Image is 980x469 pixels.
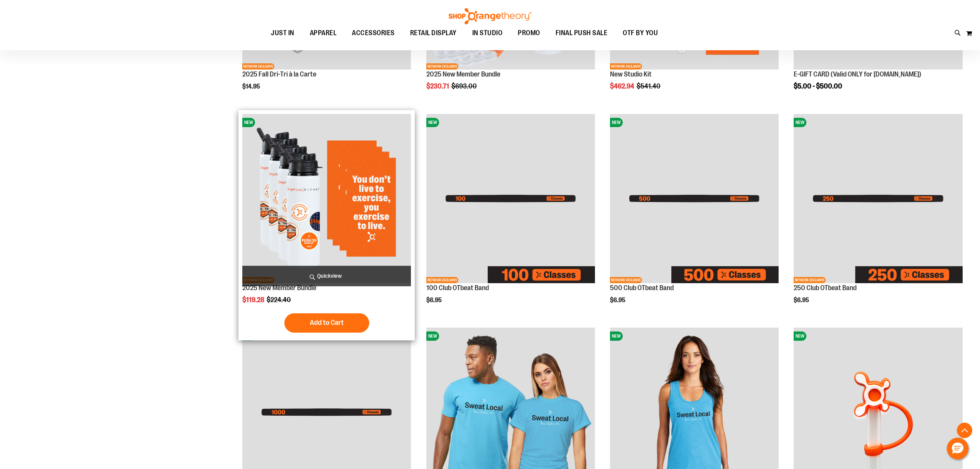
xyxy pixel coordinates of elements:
[402,24,465,42] a: RETAIL DISPLAY
[610,70,652,78] a: New Studio Kit
[242,266,411,286] a: Quickview
[794,297,810,304] span: $6.95
[794,82,842,90] span: $5.00 - $500.00
[794,277,826,283] span: NETWORK EXCLUSIVE
[637,82,662,90] span: $541.40
[267,296,292,304] span: $224.40
[422,110,599,319] div: product
[610,114,779,283] img: Image of 500 Club OTbeat Band
[271,24,294,42] span: JUST IN
[426,114,595,283] img: Image of 100 Club OTbeat Band
[284,313,369,333] button: Add to Cart
[548,24,615,42] a: FINAL PUSH SALE
[610,82,635,90] span: $462.94
[610,297,627,304] span: $6.95
[465,24,510,42] a: IN STUDIO
[556,24,608,42] span: FINAL PUSH SALE
[426,82,450,90] span: $230.71
[794,284,857,292] a: 250 Club OTbeat Band
[794,70,921,78] a: E-GIFT CARD (Valid ONLY for [DOMAIN_NAME])
[242,83,261,90] span: $14.95
[310,318,344,327] span: Add to Cart
[302,24,345,42] a: APPAREL
[352,24,395,42] span: ACCESSORIES
[615,24,666,42] a: OTF BY YOU
[344,24,402,42] a: ACCESSORIES
[426,63,458,70] span: NETWORK EXCLUSIVE
[242,70,316,78] a: 2025 Fall Dri-Tri à la Carte
[610,284,674,292] a: 500 Club OTbeat Band
[242,296,265,304] span: $119.28
[238,110,415,340] div: product
[242,118,255,127] span: NEW
[610,277,642,283] span: NETWORK EXCLUSIVE
[426,277,458,283] span: NETWORK EXCLUSIVE
[790,110,966,319] div: product
[263,24,302,42] a: JUST IN
[518,24,540,42] span: PROMO
[426,284,489,292] a: 100 Club OTbeat Band
[510,24,548,42] a: PROMO
[426,331,439,341] span: NEW
[957,423,972,438] button: Back To Top
[794,331,806,341] span: NEW
[426,118,439,127] span: NEW
[610,331,623,341] span: NEW
[410,24,457,42] span: RETAIL DISPLAY
[610,118,623,127] span: NEW
[242,284,316,292] a: 2025 New Member Bundle
[448,8,532,24] img: Shop Orangetheory
[242,114,411,283] img: 2025 New Member Bundle
[606,110,782,319] div: product
[426,70,500,78] a: 2025 New Member Bundle
[426,297,443,304] span: $6.95
[623,24,658,42] span: OTF BY YOU
[610,114,779,284] a: Image of 500 Club OTbeat BandNEWNETWORK EXCLUSIVE
[451,82,478,90] span: $693.00
[947,438,968,459] button: Hello, have a question? Let’s chat.
[242,114,411,284] a: 2025 New Member BundleNEWNETWORK EXCLUSIVE
[794,114,962,283] img: Image of 250 Club OTbeat Band
[242,63,274,70] span: NETWORK EXCLUSIVE
[794,114,962,284] a: Image of 250 Club OTbeat BandNEWNETWORK EXCLUSIVE
[426,114,595,284] a: Image of 100 Club OTbeat BandNEWNETWORK EXCLUSIVE
[472,24,503,42] span: IN STUDIO
[610,63,642,70] span: NETWORK EXCLUSIVE
[310,24,337,42] span: APPAREL
[794,118,806,127] span: NEW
